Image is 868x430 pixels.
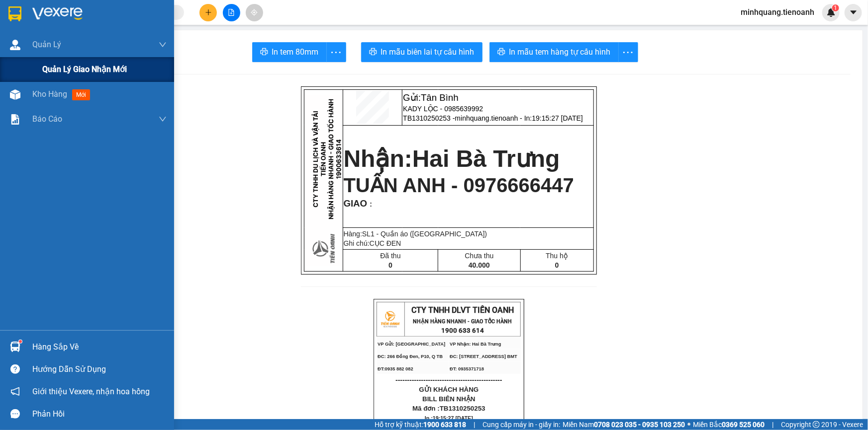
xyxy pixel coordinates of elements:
span: caret-down [849,8,858,17]
span: Chưa thu [465,252,493,260]
strong: 0708 023 035 - 0935 103 250 [594,421,685,429]
span: question-circle [10,364,20,374]
div: Hàng sắp về [32,340,167,355]
span: Kho hàng [32,89,67,99]
span: | [772,419,773,430]
span: VP Nhận: Hai Bà Trưng [450,342,501,347]
img: warehouse-icon [10,89,20,100]
img: logo [378,307,402,332]
span: BILL BIÊN NHẬN [422,395,476,403]
strong: 1900 633 614 [441,327,484,334]
strong: 0369 525 060 [722,421,765,429]
strong: 1900 633 818 [423,421,466,429]
span: | [474,419,475,430]
span: minhquang.tienoanh [733,6,822,18]
button: caret-down [845,4,862,21]
span: In mẫu tem hàng tự cấu hình [509,46,611,58]
span: Báo cáo [32,113,62,125]
span: 1 [834,4,837,11]
span: 1 - Quần áo ([GEOGRAPHIC_DATA]) [371,230,487,238]
span: In : [425,415,473,421]
span: Hai Bà Trưng [412,145,560,172]
span: : [367,200,372,208]
img: warehouse-icon [10,342,20,352]
span: mới [72,89,90,100]
span: minhquang.tienoanh - In: [455,114,583,122]
span: copyright [813,421,820,428]
span: ⚪️ [687,423,690,427]
span: Giới thiệu Vexere, nhận hoa hồng [32,385,150,398]
span: GIAO [344,198,368,209]
span: more [619,46,638,59]
span: more [327,46,346,59]
button: aim [246,4,263,21]
span: KADY LỘC - 0985639992 [403,105,483,113]
span: 0 [388,261,392,269]
span: CTY TNHH DLVT TIẾN OANH [411,305,514,315]
button: printerIn mẫu biên lai tự cấu hình [361,42,482,62]
span: Thu hộ [546,252,568,260]
span: TB1310250253 [440,405,485,412]
button: more [326,42,346,62]
span: 19:15:27 [DATE] [532,114,583,122]
img: solution-icon [10,114,20,125]
span: aim [251,9,258,16]
button: printerIn tem 80mm [252,42,327,62]
span: ĐC: 266 Đồng Đen, P10, Q TB [378,354,443,359]
span: Hàng:SL [344,230,487,238]
button: printerIn mẫu tem hàng tự cấu hình [489,42,619,62]
span: 0 [555,261,559,269]
strong: NHẬN HÀNG NHANH - GIAO TỐC HÀNH [413,318,512,325]
span: Quản Lý [32,38,61,51]
sup: 1 [832,4,839,11]
div: Phản hồi [32,407,167,422]
span: ĐT: 0935371718 [450,366,484,371]
span: printer [260,48,268,57]
span: Cung cấp máy in - giấy in: [482,419,560,430]
span: TB1310250253 - [403,114,583,122]
img: warehouse-icon [10,40,20,50]
span: plus [205,9,212,16]
sup: 1 [19,340,22,343]
div: Hướng dẫn sử dụng [32,362,167,377]
span: In mẫu biên lai tự cấu hình [381,46,475,58]
span: CỤC ĐEN [370,239,401,247]
span: ---------------------------------------------- [395,376,502,384]
span: ĐT:0935 882 082 [378,366,413,371]
span: Tân Bình [421,92,459,103]
span: TUẤN ANH - 0976666447 [344,174,575,196]
span: 19:15:27 [DATE] [433,415,473,421]
span: down [159,41,167,49]
button: more [618,42,638,62]
span: Ghi chú: [344,239,401,247]
span: Đã thu [380,252,400,260]
span: down [159,115,167,123]
strong: Nhận: [344,145,560,172]
span: 40.000 [469,261,490,269]
span: In tem 80mm [272,46,319,58]
button: plus [199,4,217,21]
button: file-add [223,4,240,21]
img: logo-vxr [8,6,21,21]
span: Quản lý giao nhận mới [42,63,127,75]
span: printer [369,48,377,57]
img: icon-new-feature [827,8,836,17]
span: Mã đơn : [412,405,485,412]
span: ĐC: [STREET_ADDRESS] BMT [450,354,517,359]
span: VP Gửi: [GEOGRAPHIC_DATA] [378,342,445,347]
span: GỬI KHÁCH HÀNG [419,386,479,393]
span: message [10,409,20,419]
span: Miền Bắc [693,419,765,430]
span: Miền Nam [563,419,685,430]
span: notification [10,387,20,396]
span: printer [497,48,505,57]
span: file-add [228,9,235,16]
span: Gửi: [403,92,459,103]
span: Hỗ trợ kỹ thuật: [375,419,466,430]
